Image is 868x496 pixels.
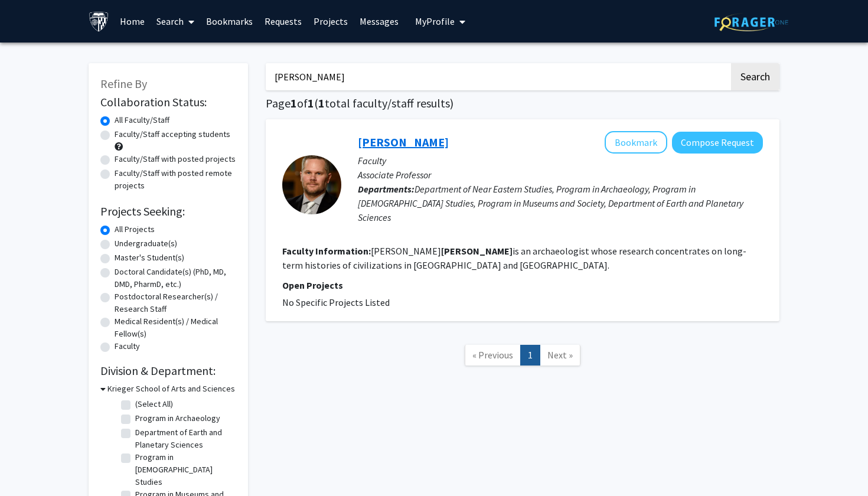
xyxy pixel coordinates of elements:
[100,95,236,109] h2: Collaboration Status:
[115,114,169,126] label: All Faculty/Staff
[115,128,230,141] label: Faculty/Staff accepting students
[151,1,200,42] a: Search
[714,13,788,31] img: ForagerOne Logo
[358,168,763,182] p: Associate Professor
[266,96,779,110] h1: Page of ( total faculty/staff results)
[282,245,746,271] fg-read-more: [PERSON_NAME] is an archaeologist whose research concentrates on long-term histories of civilizat...
[465,345,521,366] a: Previous Page
[308,96,314,110] span: 1
[358,135,449,149] a: [PERSON_NAME]
[100,204,236,218] h2: Projects Seeking:
[89,11,109,32] img: Johns Hopkins University Logo
[100,364,236,378] h2: Division & Department:
[9,443,50,487] iframe: Chat
[115,291,236,315] label: Postdoctoral Researcher(s) / Research Staff
[318,96,325,110] span: 1
[472,349,513,361] span: « Previous
[100,76,147,91] span: Refine By
[672,132,763,154] button: Compose Request to Michael Harrower
[135,426,233,451] label: Department of Earth and Planetary Sciences
[115,223,155,236] label: All Projects
[358,183,415,195] b: Departments:
[200,1,259,42] a: Bookmarks
[115,315,236,340] label: Medical Resident(s) / Medical Fellow(s)
[282,296,390,308] span: No Specific Projects Listed
[415,15,455,27] span: My Profile
[540,345,580,366] a: Next Page
[282,245,371,257] b: Faculty Information:
[115,266,236,291] label: Doctoral Candidate(s) (PhD, MD, DMD, PharmD, etc.)
[520,345,540,366] a: 1
[358,154,763,168] p: Faculty
[441,245,513,257] b: [PERSON_NAME]
[259,1,308,42] a: Requests
[115,153,236,165] label: Faculty/Staff with posted projects
[266,63,729,90] input: Search Keywords
[115,237,177,250] label: Undergraduate(s)
[266,333,779,381] nav: Page navigation
[308,1,354,42] a: Projects
[354,1,404,42] a: Messages
[291,96,297,110] span: 1
[107,383,235,395] h3: Krieger School of Arts and Sciences
[731,63,779,90] button: Search
[547,349,573,361] span: Next »
[135,398,173,410] label: (Select All)
[115,252,184,264] label: Master's Student(s)
[115,167,236,192] label: Faculty/Staff with posted remote projects
[135,451,233,488] label: Program in [DEMOGRAPHIC_DATA] Studies
[135,412,220,425] label: Program in Archaeology
[114,1,151,42] a: Home
[605,131,667,154] button: Add Michael Harrower to Bookmarks
[282,278,763,292] p: Open Projects
[358,183,743,223] span: Department of Near Eastern Studies, Program in Archaeology, Program in [DEMOGRAPHIC_DATA] Studies...
[115,340,140,353] label: Faculty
